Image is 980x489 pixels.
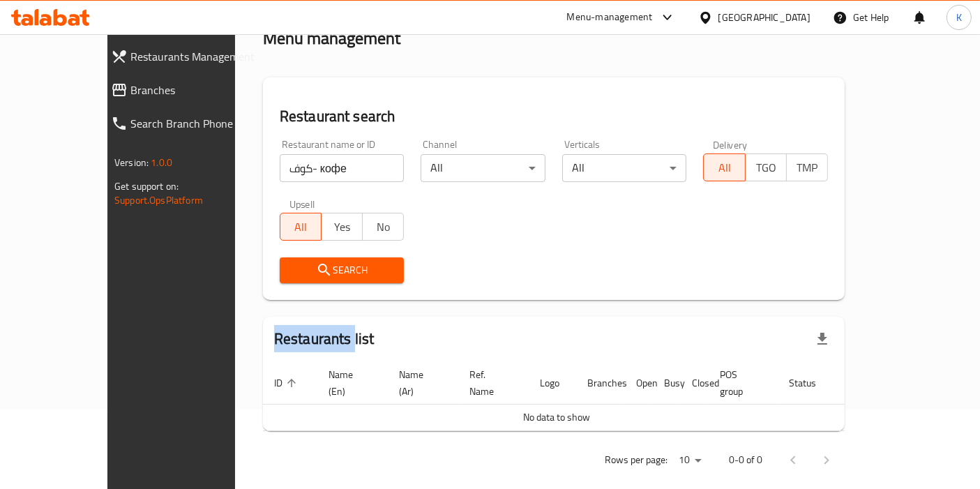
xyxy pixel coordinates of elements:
[673,450,707,471] div: Rows per page:
[751,158,781,178] span: TGO
[792,158,822,178] span: TMP
[130,82,260,98] span: Branches
[114,153,149,172] span: Version:
[806,322,839,356] div: Export file
[100,40,271,73] a: Restaurants Management
[274,329,374,349] h2: Restaurants list
[368,217,398,237] span: No
[421,154,545,182] div: All
[789,375,834,391] span: Status
[291,262,393,279] span: Search
[274,375,301,391] span: ID
[786,153,828,181] button: TMP
[114,177,179,195] span: Get support on:
[720,366,761,400] span: POS group
[709,158,739,178] span: All
[289,199,315,209] label: Upsell
[605,451,668,469] p: Rows per page:
[280,257,405,283] button: Search
[321,213,363,241] button: Yes
[280,106,828,127] h2: Restaurant search
[327,217,357,237] span: Yes
[681,362,709,405] th: Closed
[703,153,745,181] button: All
[329,366,371,400] span: Name (En)
[567,9,653,26] div: Menu-management
[713,140,748,149] label: Delivery
[100,73,271,107] a: Branches
[263,362,899,431] table: enhanced table
[576,362,625,405] th: Branches
[130,48,260,65] span: Restaurants Management
[529,362,576,405] th: Logo
[718,10,811,25] div: [GEOGRAPHIC_DATA]
[100,107,271,140] a: Search Branch Phone
[956,10,962,25] span: K
[362,213,404,241] button: No
[263,27,400,50] h2: Menu management
[114,191,203,209] a: Support.OpsPlatform
[562,154,687,182] div: All
[523,408,590,426] span: No data to show
[130,115,260,132] span: Search Branch Phone
[625,362,653,405] th: Open
[745,153,787,181] button: TGO
[280,213,322,241] button: All
[399,366,442,400] span: Name (Ar)
[286,217,316,237] span: All
[151,153,172,172] span: 1.0.0
[469,366,512,400] span: Ref. Name
[729,451,762,469] p: 0-0 of 0
[653,362,681,405] th: Busy
[280,154,405,182] input: Search for restaurant name or ID..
